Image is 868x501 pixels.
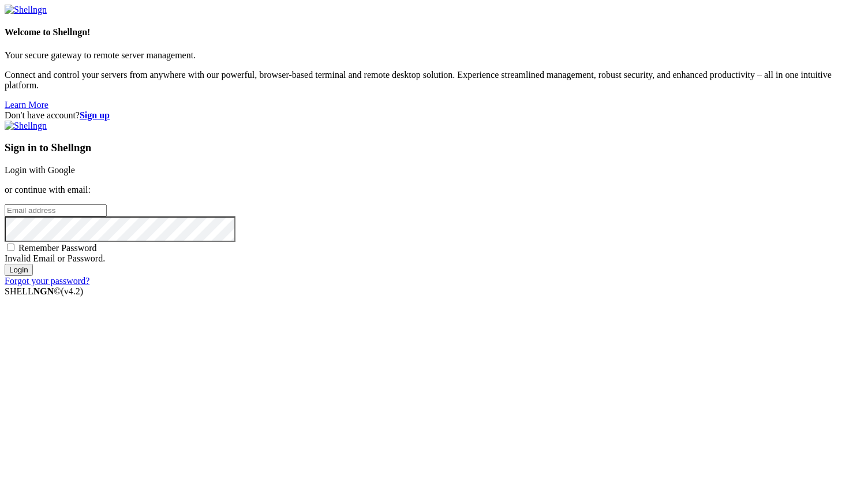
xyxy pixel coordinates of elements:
[5,141,863,154] h3: Sign in to Shellngn
[5,253,863,264] div: Invalid Email or Password.
[5,100,48,110] a: Learn More
[18,243,97,253] span: Remember Password
[5,264,33,276] input: Login
[61,286,84,296] span: 4.2.0
[5,70,863,91] p: Connect and control your servers from anywhere with our powerful, browser-based terminal and remo...
[5,204,107,216] input: Email address
[7,244,14,251] input: Remember Password
[5,110,863,121] div: Don't have account?
[5,276,89,286] a: Forgot your password?
[5,286,83,296] span: SHELL ©
[5,5,47,15] img: Shellngn
[33,286,54,296] b: NGN
[5,50,863,61] p: Your secure gateway to remote server management.
[5,27,863,38] h4: Welcome to Shellngn!
[5,185,863,195] p: or continue with email:
[5,121,47,131] img: Shellngn
[5,165,75,175] a: Login with Google
[80,110,110,120] a: Sign up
